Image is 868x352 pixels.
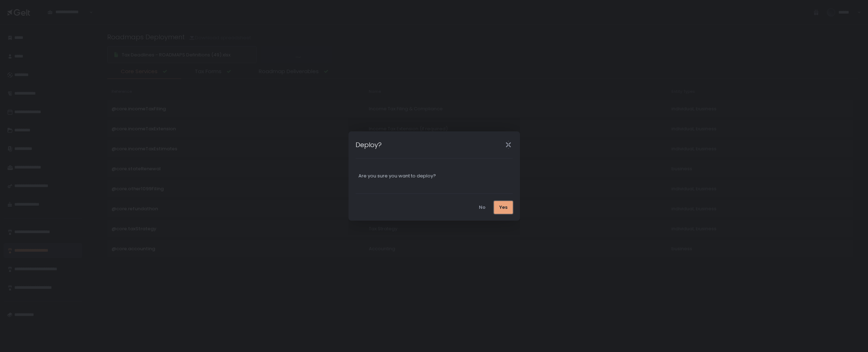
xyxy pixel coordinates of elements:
[356,140,382,150] h1: Deploy?
[479,204,486,211] div: No
[473,201,491,214] button: No
[358,173,510,179] div: Are you sure you want to deploy?
[494,201,513,214] button: Yes
[499,204,507,211] div: Yes
[497,141,520,149] div: Close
